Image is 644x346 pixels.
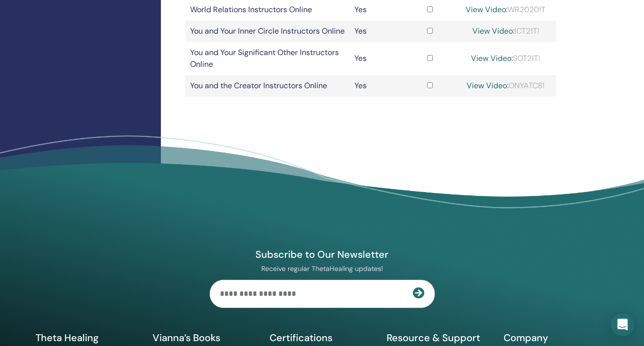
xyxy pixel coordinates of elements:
div: Open Intercom Messenger [611,313,634,336]
a: View Video: [466,4,507,15]
a: View Video: [472,26,514,36]
td: Yes [350,42,405,75]
h4: Subscribe to Our Newsletter [210,248,435,261]
h5: Certifications [270,331,375,344]
td: You and Your Significant Other Instructors Online [185,42,350,75]
div: ICT21T! [460,25,551,37]
a: View Video: [467,80,508,91]
p: Receive regular ThetaHealing updates! [210,264,435,273]
td: You and Your Inner Circle Instructors Online [185,20,350,42]
h5: Resource & Support [387,331,492,344]
div: ONYATC8! [460,80,551,92]
h5: Company [504,331,609,344]
td: You and the Creator Instructors Online [185,75,350,96]
div: WR2020!T [460,4,551,16]
a: View Video: [471,53,513,63]
td: Yes [350,20,405,42]
h5: Theta Healing [36,331,141,344]
h5: Vianna’s Books [153,331,258,344]
td: Yes [350,75,405,96]
div: SOT21T! [460,53,551,64]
